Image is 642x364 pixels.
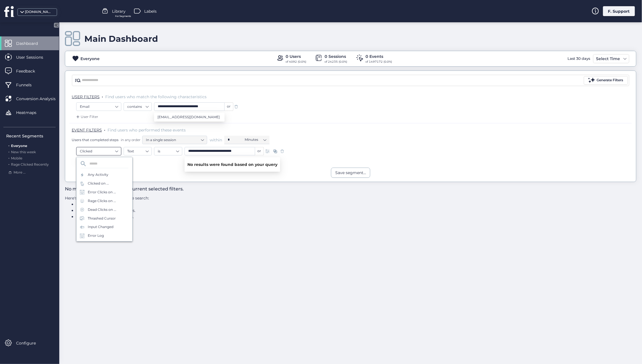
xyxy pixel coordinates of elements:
div: Generate Filters [597,78,623,83]
li: Check for typos in your filters. [76,207,299,214]
span: . [8,149,9,154]
nz-select-item: is [158,147,179,155]
span: in any order [120,137,141,142]
span: Rage Clicked Recently [11,162,49,166]
span: . [8,155,9,160]
div: Save segment... [335,170,366,176]
div: No results were found based on your query [185,157,280,172]
span: Funnels [16,82,40,88]
div: Any Activity [88,172,108,177]
span: New this week [11,150,36,154]
span: Dashboard [16,40,46,47]
span: Feedback [16,68,43,74]
h3: No matches found with the current selected filters. [65,185,299,193]
div: Thrashed Cursor [88,216,116,221]
div: User Filter [75,114,98,120]
span: Conversion Analysis [16,96,64,102]
div: Everyone [80,56,100,62]
nz-select-item: Email [80,102,118,111]
nz-select-item: Minutes [245,135,266,144]
span: . [104,126,105,132]
span: Find users who performed these events [108,128,186,133]
span: Everyone [11,144,27,148]
span: Configure [16,340,44,346]
div: or [225,102,233,111]
nz-select-item: contains [127,102,148,111]
span: Users that completed steps [72,137,119,142]
span: within [210,137,222,143]
span: USER FILTERS [72,94,100,99]
div: of 4092 (0.0%) [286,60,306,64]
nz-select-item: Text [127,147,148,155]
div: of 1497172 (0.0%) [366,60,392,64]
span: For Segments [115,14,131,18]
span: Mobile [11,156,22,160]
span: Labels [144,8,157,14]
div: 0 Users [286,53,306,60]
div: Dead Clicks on ... [88,207,116,212]
span: Heatmaps [16,109,45,116]
div: or [255,147,264,155]
nz-select-item: In a single session [146,136,203,144]
div: Last 30 days [566,54,592,63]
span: [EMAIL_ADDRESS][DOMAIN_NAME] [157,114,220,120]
div: Here's what you can do to improve search: [65,195,299,220]
div: Recent Segments [6,133,56,139]
div: [DOMAIN_NAME] [25,9,53,15]
div: of 24235 (0.0%) [325,60,347,64]
span: More ... [14,170,26,175]
span: . [8,142,9,148]
div: Main Dashboard [84,34,158,44]
span: . [8,161,9,166]
span: Find users who match the following characteristics [105,94,207,99]
span: . [102,93,103,99]
li: Expand the date range. [76,201,299,207]
div: Clicked on ... [88,181,109,186]
div: F. Support [603,6,635,16]
div: Error Log [88,233,104,238]
div: Add Event [75,159,98,164]
div: 0 Sessions [325,53,347,60]
span: Library [112,8,126,14]
div: Input Changed [88,224,113,230]
span: EVENT FILTERS [72,128,102,133]
span: User Sessions [16,54,52,60]
div: Rage Clicks on ... [88,198,116,204]
div: Select Time [595,55,622,62]
button: Generate Filters [584,76,628,85]
li: support+leagueoutfitters@flxpoint.com [154,113,225,122]
div: 0 Events [366,53,392,60]
li: Reduce the amount of filters. [76,214,299,220]
nz-select-item: Clicked [80,147,118,155]
div: Error Clicks on ... [88,190,116,195]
